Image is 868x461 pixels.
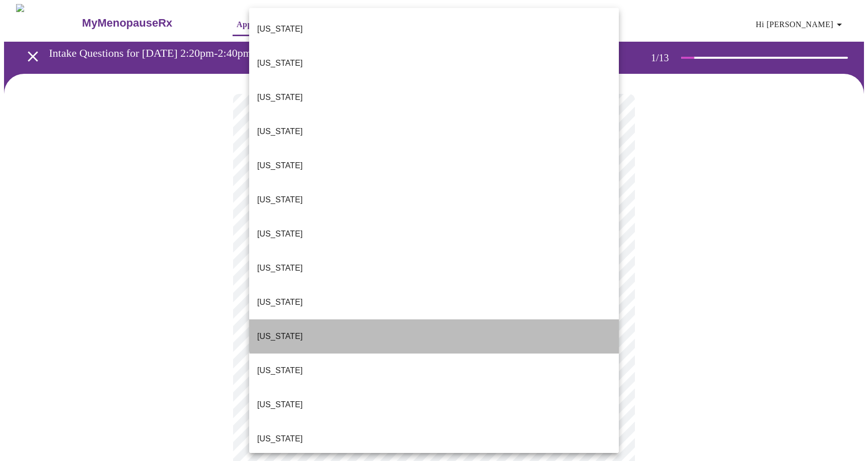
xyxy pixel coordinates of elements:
[257,262,303,274] p: [US_STATE]
[257,126,303,138] p: [US_STATE]
[257,194,303,206] p: [US_STATE]
[257,228,303,240] p: [US_STATE]
[257,399,303,411] p: [US_STATE]
[257,365,303,377] p: [US_STATE]
[257,91,303,103] p: [US_STATE]
[257,57,303,69] p: [US_STATE]
[257,330,303,342] p: [US_STATE]
[257,23,303,35] p: [US_STATE]
[257,433,303,445] p: [US_STATE]
[257,296,303,308] p: [US_STATE]
[257,160,303,172] p: [US_STATE]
